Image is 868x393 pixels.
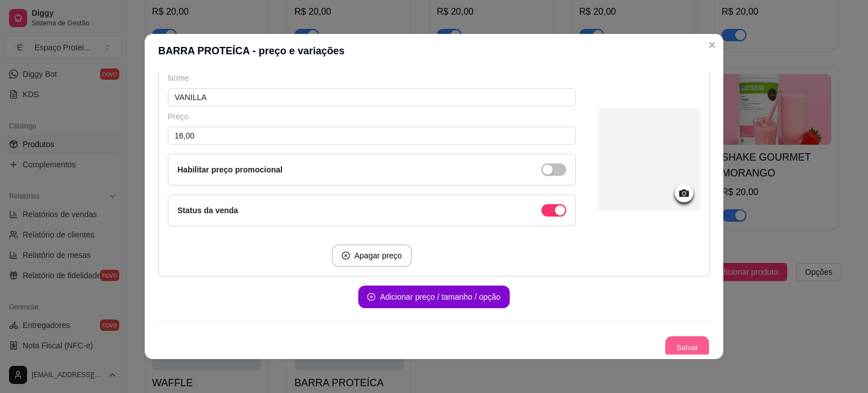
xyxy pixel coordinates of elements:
span: plus-circle [367,293,375,301]
button: Salvar [665,336,709,359]
button: plus-circleAdicionar preço / tamanho / opção [358,286,509,308]
input: Grande, pequeno, médio [168,88,576,106]
div: Nome [168,72,576,84]
button: Close [703,36,721,54]
button: close-circleApagar preço [332,244,412,267]
label: Habilitar preço promocional [177,165,283,174]
span: close-circle [342,252,350,260]
div: Preço [168,111,576,122]
header: BARRA PROTEÍCA - preço e variações [145,34,723,68]
label: Status da venda [177,206,238,215]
